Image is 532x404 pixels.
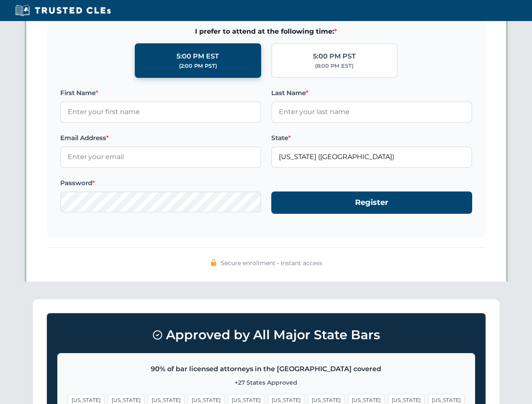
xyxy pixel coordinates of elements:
[57,324,475,346] h3: Approved by All Major State Bars
[271,88,472,98] label: Last Name
[271,191,472,214] button: Register
[210,259,217,266] img: 🔒
[68,364,465,375] p: 90% of bar licensed attorneys in the [GEOGRAPHIC_DATA] covered
[313,51,356,62] div: 5:00 PM PST
[60,178,261,188] label: Password
[60,101,261,122] input: Enter your first name
[271,101,472,122] input: Enter your last name
[271,146,472,167] input: Florida (FL)
[13,4,113,17] img: Trusted CLEs
[60,88,261,98] label: First Name
[221,258,322,268] span: Secure enrollment • Instant access
[179,62,217,70] div: (2:00 PM PST)
[176,51,219,62] div: 5:00 PM EST
[68,378,465,387] p: +27 States Approved
[60,146,261,167] input: Enter your email
[271,133,472,143] label: State
[60,26,472,37] span: I prefer to attend at the following time:
[315,62,353,70] div: (8:00 PM EST)
[60,133,261,143] label: Email Address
